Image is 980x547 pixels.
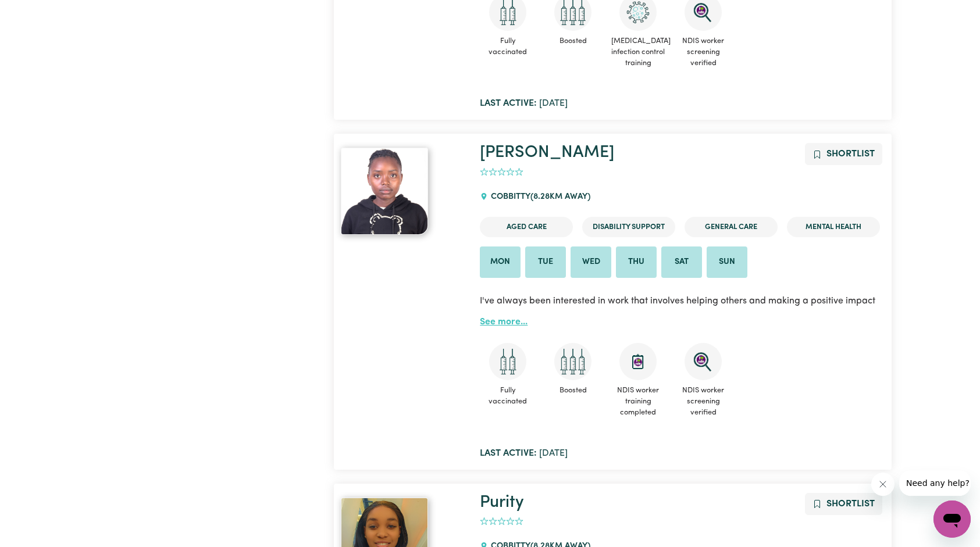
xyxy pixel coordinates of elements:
li: Available on Sat [661,246,702,278]
li: Available on Tue [525,246,566,278]
li: Mental Health [787,217,880,237]
li: Available on Mon [480,246,521,278]
b: Last active: [480,99,537,108]
img: Care and support worker has received booster dose of COVID-19 vaccination [554,343,591,380]
button: Add to shortlist [805,143,882,165]
li: General Care [685,217,778,237]
span: [DATE] [480,449,568,458]
img: CS Academy: Introduction to NDIS Worker Training course completed [619,343,657,380]
b: Last active: [480,449,537,458]
img: NDIS Worker Screening Verified [685,343,722,380]
span: NDIS worker screening verified [675,380,731,423]
a: Maureen [341,148,466,235]
iframe: Message from company [899,470,971,496]
span: Boosted [545,31,601,51]
span: [DATE] [480,99,568,108]
button: Add to shortlist [805,493,882,515]
li: Aged Care [480,217,573,237]
li: Available on Sun [707,246,747,278]
li: Available on Wed [571,246,611,278]
span: ( 8.28 km away) [530,192,590,201]
div: add rating by typing an integer from 0 to 5 or pressing arrow keys [480,515,523,528]
li: Available on Thu [616,246,657,278]
span: Fully vaccinated [480,380,536,412]
iframe: Close message [871,473,895,496]
div: add rating by typing an integer from 0 to 5 or pressing arrow keys [480,166,523,179]
span: Shortlist [826,499,875,509]
span: Fully vaccinated [480,31,536,62]
img: Care and support worker has received 2 doses of COVID-19 vaccine [489,343,526,380]
iframe: Button to launch messaging window [933,500,971,538]
a: [PERSON_NAME] [480,144,614,161]
span: NDIS worker training completed [610,380,666,423]
span: [MEDICAL_DATA] infection control training [610,31,666,74]
span: Boosted [545,380,601,401]
img: View Maureen's profile [341,148,428,235]
a: See more... [480,317,528,327]
span: NDIS worker screening verified [675,31,731,74]
div: COBBITTY [480,181,597,213]
span: Shortlist [826,149,875,159]
p: I've always been interested in work that involves helping others and making a positive impact [480,287,884,315]
li: Disability Support [582,217,675,237]
a: Purity [480,494,524,511]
